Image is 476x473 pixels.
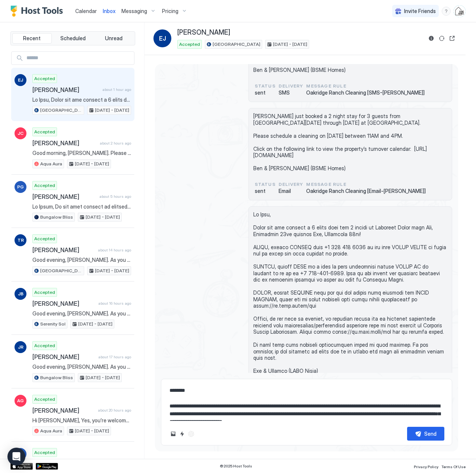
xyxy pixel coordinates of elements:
[306,83,425,89] span: Message Rule
[404,8,436,15] span: Invite Friends
[32,96,131,103] span: Lo Ipsu, Dolor sit ame consect a 6 elits doei tem 2 incidi ut Laboreet Dolor magn Ali, Enimadmin ...
[32,193,96,200] span: [PERSON_NAME]
[18,77,23,83] span: EJ
[40,161,62,167] span: Aqua Aura
[18,237,24,244] span: TR
[98,408,131,413] span: about 20 hours ago
[179,41,200,48] span: Accepted
[34,75,55,82] span: Accepted
[159,34,166,43] span: EJ
[18,291,23,297] span: JB
[32,407,95,414] span: [PERSON_NAME]
[178,429,187,438] button: Quick reply
[424,430,437,438] div: Send
[40,267,82,274] span: [GEOGRAPHIC_DATA]
[34,396,55,403] span: Accepted
[255,89,276,96] span: sent
[213,41,260,48] span: [GEOGRAPHIC_DATA]
[441,464,466,469] span: Terms Of Use
[306,89,425,96] span: Oakridge Ranch Cleaning [SMS-[PERSON_NAME]]
[17,184,24,190] span: PG
[414,464,438,469] span: Privacy Policy
[32,353,95,361] span: [PERSON_NAME]
[10,463,33,470] a: App Store
[40,107,82,114] span: [GEOGRAPHIC_DATA]
[18,344,23,350] span: JR
[255,181,276,188] span: status
[32,364,131,370] span: Good evening, [PERSON_NAME]. As you settle in for the night, we wanted to thank you again for sel...
[40,428,62,434] span: Aqua Aura
[105,35,123,42] span: Unread
[60,35,86,42] span: Scheduled
[32,86,99,93] span: [PERSON_NAME]
[306,188,426,194] span: Oakridge Ranch Cleaning [Email-[PERSON_NAME]]
[32,139,97,147] span: [PERSON_NAME]
[23,35,41,42] span: Recent
[18,130,23,137] span: JC
[34,289,55,296] span: Accepted
[253,113,447,172] span: [PERSON_NAME] just booked a 2 night stay for 3 guests from [GEOGRAPHIC_DATA][DATE] through [DATE]...
[32,300,95,307] span: [PERSON_NAME]
[10,31,135,45] div: tab-group
[279,188,304,194] span: Email
[255,83,276,89] span: status
[279,83,304,89] span: Delivery
[75,8,97,14] span: Calendar
[454,5,466,17] div: User profile
[32,150,131,156] span: Good morning, [PERSON_NAME]. Please note that our maintenance technicians are scheduled to clean ...
[442,7,451,16] div: menu
[102,87,131,92] span: about 1 hour ago
[448,34,457,43] button: Open reservation
[32,257,131,263] span: Good evening, [PERSON_NAME]. As you settle in for the night, we wanted to thank you again for sel...
[75,7,97,15] a: Calendar
[255,188,276,194] span: sent
[40,321,66,327] span: Serenity Sol
[306,181,426,188] span: Message Rule
[75,428,109,434] span: [DATE] - [DATE]
[441,462,466,470] a: Terms Of Use
[98,355,131,359] span: about 17 hours ago
[34,235,55,242] span: Accepted
[414,462,438,470] a: Privacy Policy
[103,8,115,14] span: Inbox
[32,417,131,424] span: Hi [PERSON_NAME], Yes, you’re welcome to send us a copy of your ID over the Airbnb app. Ben & [PE...
[95,267,129,274] span: [DATE] - [DATE]
[427,34,436,43] button: Reservation information
[23,52,134,64] input: Input Field
[162,8,178,15] span: Pricing
[95,107,129,114] span: [DATE] - [DATE]
[220,464,252,469] span: © 2025 Host Tools
[36,463,58,470] a: Google Play Store
[86,214,120,220] span: [DATE] - [DATE]
[279,181,304,188] span: Delivery
[177,28,230,37] span: [PERSON_NAME]
[407,427,444,441] button: Send
[40,374,73,381] span: Bungalow Bliss
[7,448,25,466] div: Open Intercom Messenger
[34,128,55,135] span: Accepted
[169,429,178,438] button: Upload image
[34,182,55,189] span: Accepted
[32,246,95,254] span: [PERSON_NAME]
[75,161,109,167] span: [DATE] - [DATE]
[100,141,131,146] span: about 2 hours ago
[78,321,112,327] span: [DATE] - [DATE]
[98,248,131,253] span: about 14 hours ago
[10,6,66,17] a: Host Tools Logo
[32,310,131,317] span: Good evening, [PERSON_NAME]. As you settle in for the night, we wanted to thank you again for sel...
[53,33,93,44] button: Scheduled
[94,33,133,44] button: Unread
[98,301,131,306] span: about 16 hours ago
[40,214,73,220] span: Bungalow Bliss
[437,34,446,43] button: Sync reservation
[273,41,307,48] span: [DATE] - [DATE]
[279,89,304,96] span: SMS
[99,194,131,199] span: about 5 hours ago
[34,342,55,349] span: Accepted
[121,8,147,15] span: Messaging
[32,203,131,210] span: Lo Ipsum, Do sit amet consect ad elitsed doe te Incididu Utlab etd magnaa en adminim ven qui nost...
[34,449,55,456] span: Accepted
[253,211,447,374] span: Lo Ipsu, Dolor sit ame consect a 6 elits doei tem 2 incidi ut Laboreet Dolor magn Ali, Enimadmin ...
